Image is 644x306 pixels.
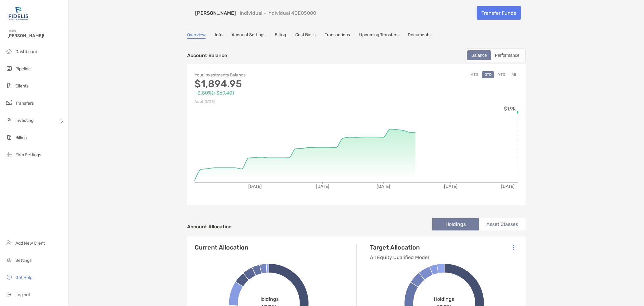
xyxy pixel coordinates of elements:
[15,118,33,123] span: Investing
[444,184,457,189] tspan: [DATE]
[6,48,13,55] img: dashboard icon
[15,275,32,280] span: Get Help
[6,134,13,141] img: billing icon
[6,116,13,124] img: investing icon
[377,184,390,189] tspan: [DATE]
[187,224,232,230] h4: Account Allocation
[15,66,31,72] span: Pipeline
[492,51,523,60] div: Performance
[509,71,518,78] button: All
[232,32,265,39] a: Account Settings
[194,98,356,106] p: As of [DATE]
[15,101,34,106] span: Transfers
[370,254,429,261] p: All Equity Qualified Model
[215,32,222,39] a: Info
[194,80,356,88] p: $1,894.95
[359,32,399,39] a: Upcoming Transfers
[249,184,262,189] tspan: [DATE]
[195,10,236,16] a: [PERSON_NAME]
[468,51,490,60] div: Balance
[370,244,429,251] h4: Target Allocation
[501,184,515,189] tspan: [DATE]
[465,48,526,62] div: segmented control
[187,52,227,59] p: Account Balance
[15,258,32,263] span: Settings
[240,10,316,16] p: Individual - Individual 4QE05000
[479,218,526,230] li: Asset Classes
[15,49,37,54] span: Dashboard
[259,296,279,302] span: Holdings
[295,32,316,39] a: Cost Basis
[194,71,356,79] p: Your Investments Balance
[6,65,13,72] img: pipeline icon
[6,82,13,89] img: clients icon
[6,256,13,264] img: settings icon
[6,273,13,281] img: get-help icon
[6,239,13,246] img: add_new_client icon
[477,6,521,20] a: Transfer Funds
[15,83,29,89] span: Clients
[7,33,65,38] span: [PERSON_NAME]!
[6,151,13,158] img: firm-settings icon
[187,32,206,39] a: Overview
[496,71,508,78] button: YTD
[504,106,516,112] tspan: $1.9K
[15,292,30,297] span: Log out
[6,99,13,107] img: transfers icon
[7,2,29,25] img: Zoe Logo
[482,71,494,78] button: QTD
[194,244,248,251] h4: Current Allocation
[6,291,13,298] img: logout icon
[194,89,356,97] p: +3.80% ( +$69.40 )
[434,296,454,302] span: Holdings
[408,32,430,39] a: Documents
[468,71,481,78] button: MTD
[325,32,350,39] a: Transactions
[513,245,514,250] img: Icon List Menu
[316,184,329,189] tspan: [DATE]
[432,218,479,230] li: Holdings
[15,152,41,157] span: Firm Settings
[15,241,45,246] span: Add New Client
[275,32,286,39] a: Billing
[15,135,27,140] span: Billing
